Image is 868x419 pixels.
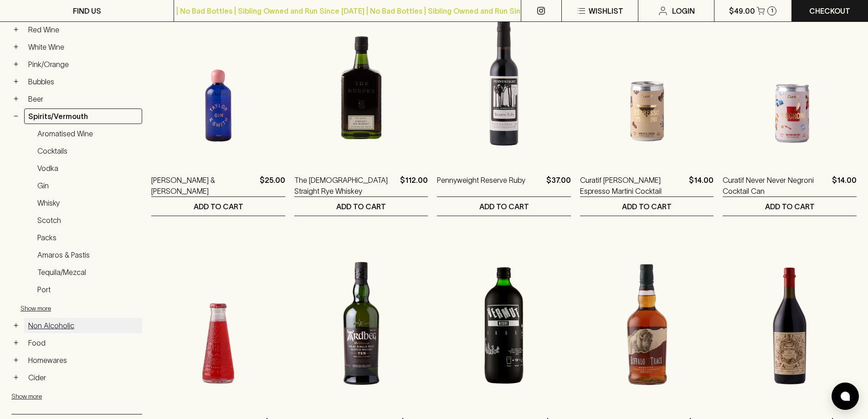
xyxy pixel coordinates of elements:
[151,243,285,403] img: Campari + Soda
[21,299,140,318] button: Show more
[294,175,397,197] a: The [DEMOGRAPHIC_DATA] Straight Rye Whiskey
[580,1,714,161] img: Curatif Archie Rose Espresso Martini Cocktail
[11,373,21,382] button: +
[24,57,142,72] a: Pink/Orange
[33,160,142,176] a: Vodka
[24,109,142,124] a: Spirits/Vermouth
[11,60,21,69] button: +
[771,8,773,13] p: 1
[841,392,850,401] img: bubble-icon
[33,212,142,228] a: Scotch
[24,91,142,107] a: Beer
[437,197,571,216] button: ADD TO CART
[33,143,142,159] a: Cocktails
[24,22,142,37] a: Red Wine
[151,1,285,161] img: Taylor & Smith Gin
[33,264,142,280] a: Tequila/Mezcal
[400,175,428,197] p: $112.00
[24,318,142,333] a: Non Alcoholic
[11,356,21,365] button: +
[729,5,755,16] p: $49.00
[11,94,21,103] button: +
[33,247,142,263] a: Amaros & Pastis
[622,201,672,212] p: ADD TO CART
[11,387,131,406] button: Show more
[33,195,142,211] a: Whisky
[151,175,256,197] a: [PERSON_NAME] & [PERSON_NAME]
[437,1,571,161] img: Pennyweight Reserve Ruby
[294,243,428,403] img: Ardbeg 10YO Islay Single Malt Scotch Whisky
[260,175,285,197] p: $25.00
[24,370,142,385] a: Cider
[723,1,857,161] img: Curatif Never Never Negroni Cocktail Can
[11,338,21,347] button: +
[294,197,428,216] button: ADD TO CART
[73,5,101,16] p: FIND US
[546,175,571,197] p: $37.00
[580,243,714,403] img: Buffalo Trace Kentucky Straight Bourbon Whiskey
[479,201,529,212] p: ADD TO CART
[832,175,857,197] p: $14.00
[33,126,142,141] a: Aromatised Wine
[723,175,828,197] a: Curatif Never Never Negroni Cocktail Can
[689,175,714,197] p: $14.00
[11,321,21,330] button: +
[437,243,571,403] img: Casa Mariol Vermut Negre 1lt
[24,335,142,351] a: Food
[24,74,142,89] a: Bubbles
[11,42,21,52] button: +
[723,197,857,216] button: ADD TO CART
[11,112,21,121] button: −
[24,39,142,55] a: White Wine
[11,77,21,86] button: +
[33,282,142,297] a: Port
[765,201,815,212] p: ADD TO CART
[24,352,142,368] a: Homewares
[580,175,686,197] a: Curatif [PERSON_NAME] Espresso Martini Cocktail
[33,230,142,245] a: Packs
[672,5,695,16] p: Login
[580,197,714,216] button: ADD TO CART
[151,197,285,216] button: ADD TO CART
[589,5,623,16] p: Wishlist
[809,5,850,16] p: Checkout
[723,243,857,403] img: Carpano Antica Formula Vermouth
[294,1,428,161] img: The Gospel Straight Rye Whiskey
[33,178,142,193] a: Gin
[336,201,386,212] p: ADD TO CART
[437,175,525,197] a: Pennyweight Reserve Ruby
[11,25,21,34] button: +
[194,201,243,212] p: ADD TO CART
